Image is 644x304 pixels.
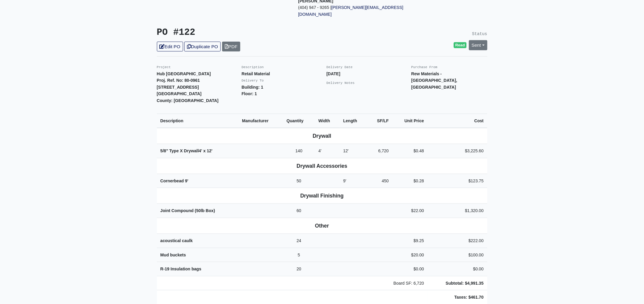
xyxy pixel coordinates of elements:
td: Subtotal: $4,991.35 [428,276,487,290]
td: $3,225.60 [428,144,487,158]
span: Board SF: 6,720 [394,281,424,286]
strong: Floor: 1 [242,91,257,96]
td: 60 [283,204,315,218]
small: Project [157,65,171,69]
p: Rew Materials - [GEOGRAPHIC_DATA], [GEOGRAPHIC_DATA] [411,70,487,91]
a: Duplicate PO [184,42,221,51]
strong: Building: 1 [242,85,263,90]
b: Drywall [313,133,331,139]
td: $0.28 [392,174,428,188]
span: Read [454,42,467,48]
td: 5 [283,248,315,262]
td: $1,320.00 [428,204,487,218]
strong: Retail Material [242,71,270,76]
strong: Proj. Ref. No: 80-0961 [157,78,200,83]
small: Delivery Date [327,65,353,69]
strong: R-19 Insulation bags [160,267,202,271]
small: Purchase From [411,65,438,69]
td: $22.00 [392,204,428,218]
td: 50 [283,174,315,188]
span: 4' [319,148,322,153]
span: 9' [343,178,347,183]
td: $0.00 [428,262,487,276]
th: SF/LF [367,114,392,128]
span: x [203,148,206,153]
span: 12' [207,148,213,153]
th: Manufacturer [238,114,283,128]
th: Cost [428,114,487,128]
a: [PERSON_NAME][EMAIL_ADDRESS][DOMAIN_NAME] [298,5,403,17]
td: $123.75 [428,174,487,188]
strong: County: [GEOGRAPHIC_DATA] [157,98,219,103]
td: $9.25 [392,234,428,248]
small: Description [242,65,264,69]
td: $0.00 [392,262,428,276]
a: Edit PO [157,42,183,51]
strong: Cornerbead [160,178,188,183]
strong: Joint Compound (50lb Box) [160,208,215,213]
small: Status [472,32,487,36]
span: 9' [185,178,188,183]
td: 6,720 [367,144,392,158]
small: Delivery Notes [327,81,355,85]
td: $100.00 [428,248,487,262]
b: Other [315,223,329,229]
a: PDF [222,42,240,51]
th: Length [340,114,368,128]
b: Drywall Accessories [297,163,347,169]
th: Quantity [283,114,315,128]
small: Delivery To [242,79,264,82]
strong: acoustical caulk [160,238,193,243]
th: Description [157,114,238,128]
td: $0.48 [392,144,428,158]
span: 12' [343,148,349,153]
strong: Mud buckets [160,253,186,257]
span: 4' [199,148,202,153]
a: Sent [469,40,487,50]
h3: PO #122 [157,27,318,38]
td: 140 [283,144,315,158]
td: 24 [283,234,315,248]
strong: 5/8" Type X Drywall [160,148,213,153]
td: $20.00 [392,248,428,262]
b: Drywall Finishing [300,193,344,199]
th: Unit Price [392,114,428,128]
strong: [DATE] [327,71,341,76]
td: $222.00 [428,234,487,248]
p: (404) 947 - 9265 | [298,4,431,18]
td: 450 [367,174,392,188]
strong: Hub [GEOGRAPHIC_DATA] [157,71,211,76]
strong: [GEOGRAPHIC_DATA] [157,91,202,96]
th: Width [315,114,340,128]
strong: [STREET_ADDRESS] [157,85,199,90]
td: 20 [283,262,315,276]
